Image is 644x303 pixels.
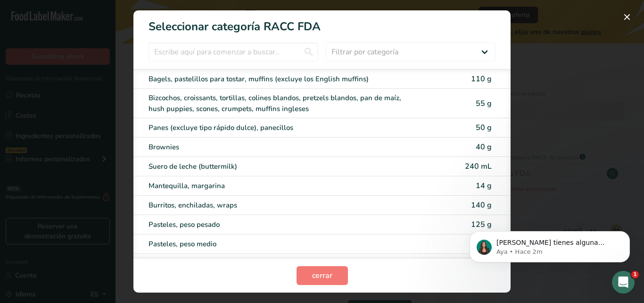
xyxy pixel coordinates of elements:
[471,74,492,84] span: 110 g
[149,93,416,114] div: Bizcochos, croissants, tortillas, colines blandos, pretzels blandos, pan de maíz, hush puppies, s...
[149,181,416,191] div: Mantequilla, margarina
[312,270,332,281] span: cerrar
[476,122,492,133] span: 50 g
[149,122,416,133] div: Panes (excluye tipo rápido dulce), panecillos
[465,161,492,172] span: 240 mL
[133,10,511,35] h1: Seleccionar categoría RACC FDA
[476,181,492,191] span: 14 g
[631,271,639,278] span: 1
[149,219,416,230] div: Pasteles, peso pesado
[149,142,416,153] div: Brownies
[149,258,416,269] div: Pasteles, peso ligero (angel food, chiffon o bizcocho sin glaseado ni relleno)
[612,271,635,294] iframe: Intercom live chat
[149,43,318,61] input: Escribe aquí para comenzar a buscar..
[471,200,492,210] span: 140 g
[149,74,416,85] div: Bagels, pastelillos para tostar, muffins (excluye los English muffins)
[149,239,416,250] div: Pasteles, peso medio
[149,200,416,211] div: Burritos, enchiladas, wraps
[476,142,492,152] span: 40 g
[455,211,644,277] iframe: Intercom notifications mensaje
[476,98,492,109] span: 55 g
[149,161,416,172] div: Suero de leche (buttermilk)
[297,266,348,285] button: cerrar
